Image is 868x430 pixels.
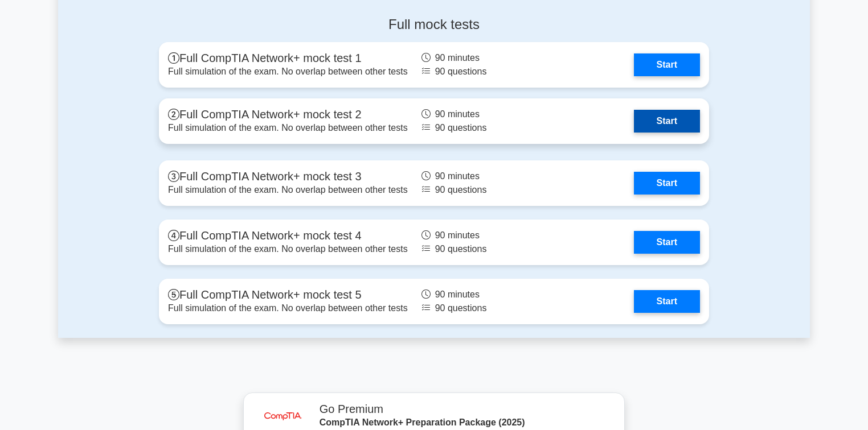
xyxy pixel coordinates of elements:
[634,110,700,133] a: Start
[634,290,700,313] a: Start
[634,231,700,254] a: Start
[159,16,709,33] h4: Full mock tests
[634,53,700,76] a: Start
[634,172,700,195] a: Start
